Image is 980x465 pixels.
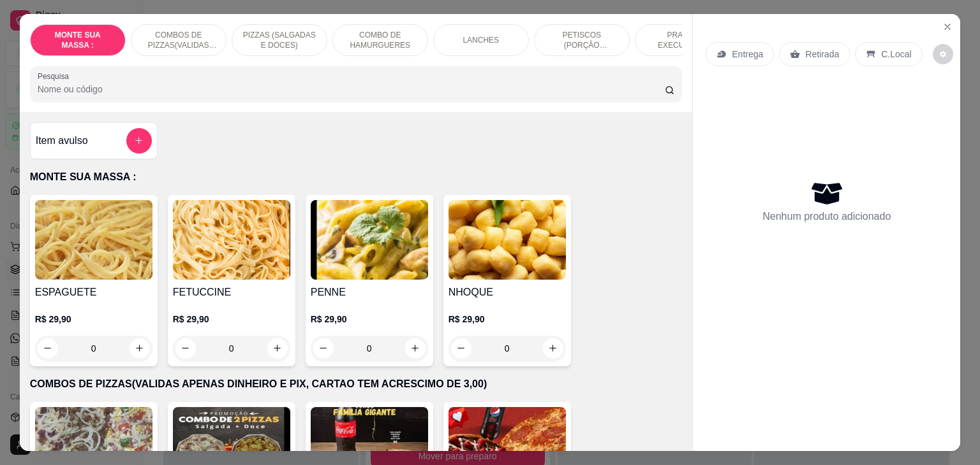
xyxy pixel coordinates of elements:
[30,376,683,392] p: COMBOS DE PIZZAS(VALIDAS APENAS DINHEIRO E PIX, CARTAO TEM ACRESCIMO DE 3,00)
[173,313,290,325] p: R$ 29,90
[646,30,720,50] p: PRATOS EXECUTIVOS (SERVE 01 PESSOA)
[937,17,958,37] button: Close
[933,44,953,64] button: decrease-product-quantity
[30,169,683,185] p: MONTE SUA MASSA :
[449,200,566,280] img: product-image
[142,30,216,50] p: COMBOS DE PIZZAS(VALIDAS APENAS DINHEIRO E PIX, CARTAO TEM ACRESCIMO DE 3,00)
[311,200,428,280] img: product-image
[732,48,763,61] p: Entrega
[805,48,839,61] p: Retirada
[762,209,891,224] p: Nenhum produto adicionado
[38,83,665,96] input: Pesquisa
[311,313,428,325] p: R$ 29,90
[242,30,316,50] p: PIZZAS (SALGADAS E DOCES)
[173,200,290,280] img: product-image
[311,285,428,300] h4: PENNE
[545,30,619,50] p: PETISCOS (PORÇÃO PEQUENA)
[126,128,152,154] button: add-separate-item
[41,30,115,50] p: MONTE SUA MASSA :
[173,285,290,300] h4: FETUCCINE
[35,285,152,300] h4: ESPAGUETE
[463,35,499,45] p: LANCHES
[449,285,566,300] h4: NHOQUE
[343,30,417,50] p: COMBO DE HAMURGUERES
[38,71,73,82] label: Pesquisa
[36,133,88,148] h4: Item avulso
[35,313,152,325] p: R$ 29,90
[449,313,566,325] p: R$ 29,90
[881,48,911,61] p: C.Local
[35,200,152,280] img: product-image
